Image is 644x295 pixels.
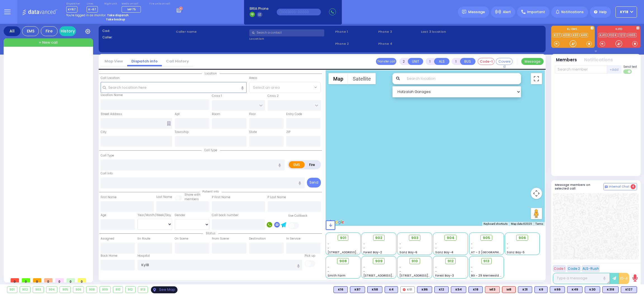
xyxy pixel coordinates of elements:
span: 0 [11,278,19,282]
label: Night unit [104,2,117,6]
div: K318 [602,286,619,293]
div: See map [151,286,177,293]
span: 910 [411,258,418,264]
span: 0 [67,278,75,282]
button: ALS-Rush [582,265,600,272]
span: Forest Bay-3 [435,273,454,278]
div: BLS [468,286,483,293]
div: 913 [138,287,148,293]
span: [STREET_ADDRESS][PERSON_NAME] [328,250,380,254]
img: Google [327,219,345,226]
div: K30 [585,286,600,293]
label: Cad: [102,29,174,33]
span: Phone 3 [378,29,419,34]
label: Use Callback [288,214,307,218]
input: Search location here [101,82,247,93]
label: Apt [175,112,180,116]
div: 909 [100,287,110,293]
label: First Name [101,195,117,200]
label: Street Address [101,112,122,116]
div: EMS [22,26,39,36]
span: - [471,242,473,246]
label: Age [101,213,106,217]
div: BLS [602,286,619,293]
div: BLS [534,286,548,293]
div: K16 [333,286,348,293]
div: 903 [33,287,44,293]
span: 912 [448,258,454,264]
div: ALS [485,286,500,293]
label: Call Info [101,171,113,176]
div: Fire [41,26,58,36]
label: KJ EMS... [551,28,595,32]
button: Send [307,178,321,188]
span: BRIA Phone [250,6,268,11]
label: Caller: [102,35,174,40]
span: - [471,246,473,250]
div: BLS [550,286,565,293]
label: From Scene [212,237,229,241]
img: message.svg [462,10,466,14]
div: BLS [367,286,382,293]
label: Cross 1 [212,94,222,98]
span: - [435,242,437,246]
div: 906 [73,287,84,293]
a: Map View [100,58,127,64]
span: Call type [202,148,220,152]
label: EMS [289,161,305,168]
span: 913 [483,258,489,264]
div: All [4,26,20,36]
button: BUS [460,58,475,65]
button: Transfer call [376,58,396,65]
label: Fire [304,161,320,168]
div: K49 [567,286,583,293]
label: Room [212,112,220,116]
label: Cross 2 [267,94,279,98]
div: 905 [60,287,70,293]
span: 0 [44,278,53,282]
span: - [435,246,437,250]
div: K9 [534,286,548,293]
a: K318 [562,33,571,37]
label: Back Home [101,254,117,258]
div: M13 [485,286,500,293]
label: Entry Code [286,112,302,116]
div: BLS [518,286,532,293]
input: Search location [403,73,521,84]
label: Last 3 location [421,29,481,34]
span: KY18 [620,10,628,15]
div: K18 [468,286,483,293]
div: K86 [417,286,432,293]
input: (000)000-00000 [277,9,321,15]
label: Location Name [101,93,123,97]
div: Year/Month/Week/Day [138,213,172,217]
a: Dispatch info [127,58,162,64]
span: Message [468,9,485,15]
button: Code-1 [478,58,494,65]
span: - [399,269,401,273]
span: members [184,197,199,201]
span: - [328,246,329,250]
button: Covered [496,58,513,65]
label: En Route [138,237,150,241]
span: Phone 4 [378,41,419,46]
div: 908 [86,287,97,293]
span: K-67 [87,6,98,13]
span: Smith Farm [328,273,345,278]
span: 0 [33,278,41,282]
span: - [399,246,401,250]
span: KY67 [66,6,77,13]
span: 4 [631,184,636,189]
span: Internal Chat [609,185,629,189]
img: red-radio-icon.svg [403,288,406,291]
img: Logo [22,8,59,15]
span: Sanz Bay-5 [507,250,525,254]
button: Drag Pegman onto the map to open Street View [531,208,542,219]
span: 905 [483,235,490,241]
span: + New call [39,40,58,45]
span: - [328,269,329,273]
label: Floor [249,112,256,116]
div: K87 [350,286,365,293]
div: K31 [518,286,532,293]
span: - [363,265,365,269]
